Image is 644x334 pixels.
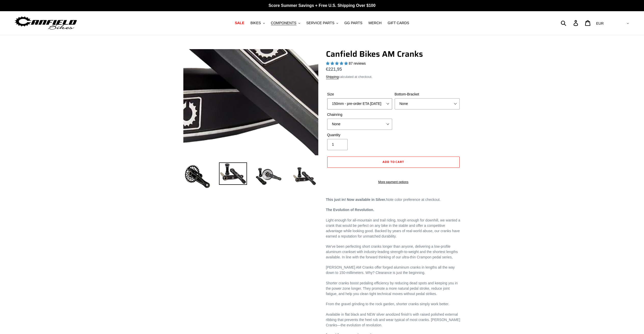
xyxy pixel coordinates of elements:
a: SALE [232,20,247,26]
label: Size [327,92,392,97]
p: We've been perfecting short cranks longer than anyone, delivering a low-profile aluminum crankset... [326,244,461,260]
a: GIFT CARDS [385,20,412,26]
span: GG PARTS [344,21,362,25]
h1: Canfield Bikes AM Cranks [326,49,461,59]
a: Shipping [326,75,339,79]
img: Load image into Gallery viewer, Canfield Bikes AM Cranks [183,162,211,190]
button: COMPONENTS [268,20,303,26]
input: Search [564,17,577,29]
a: More payment options [327,180,460,184]
span: BIKES [250,21,261,25]
span: SERVICE PARTS [306,21,334,25]
p: Light enough for all-mountain and trail riding, tough enough for downhill, we wanted a crank that... [326,218,461,239]
p: Shorter cranks boost pedaling efficiency by reducing dead spots and keeping you in the power zone... [326,281,461,297]
strong: This just in! Now available in Silver. [326,198,386,202]
p: [PERSON_NAME] AM Cranks offer forged aluminum cranks in lengths all the way down to 150-millimete... [326,265,461,275]
button: BIKES [248,20,267,26]
img: Canfield Bikes [14,15,78,31]
p: Note color preference at checkout. [326,197,461,202]
p: From the gravel grinding to the rock garden, shorter cranks simply work better. [326,301,461,307]
span: €221,95 [326,67,342,72]
strong: The Evolution of Revolution. [326,208,374,212]
span: MERCH [368,21,381,25]
label: Quantity [327,132,392,138]
span: Add to cart [382,159,404,164]
a: GG PARTS [342,20,365,26]
img: Load image into Gallery viewer, Canfield Cranks [219,162,247,185]
p: Available in flat black and NEW silver anodized finish's with raised polished external ribbing th... [326,312,461,328]
label: Bottom-Bracket [395,92,460,97]
button: SERVICE PARTS [304,20,341,26]
span: SALE [235,21,244,25]
button: Add to cart [327,157,460,168]
label: Chainring [327,112,392,117]
span: 87 reviews [349,61,366,65]
span: 4.97 stars [326,61,349,65]
span: COMPONENTS [271,21,296,25]
img: Load image into Gallery viewer, CANFIELD-AM_DH-CRANKS [290,162,318,190]
img: Load image into Gallery viewer, Canfield Bikes AM Cranks [255,162,283,190]
a: MERCH [366,20,384,26]
span: GIFT CARDS [388,21,409,25]
div: calculated at checkout. [326,74,461,79]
